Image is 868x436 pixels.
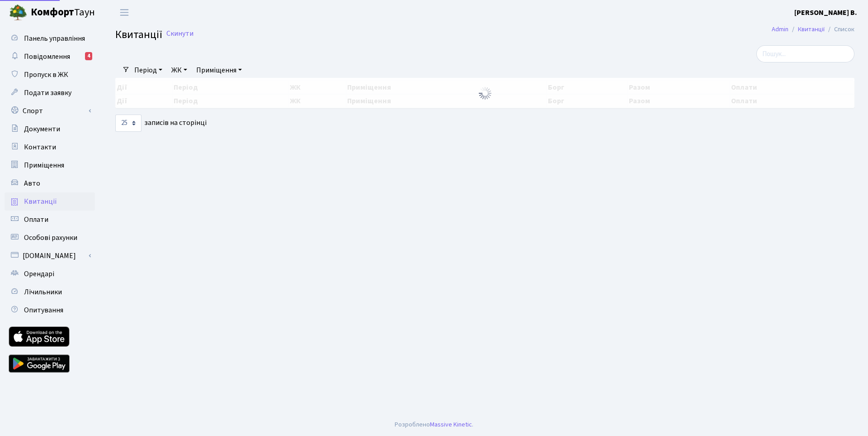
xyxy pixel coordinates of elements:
a: ЖК [168,62,191,78]
div: Розроблено . [395,420,473,430]
b: Комфорт [31,5,74,19]
span: Таун [31,5,95,20]
nav: breadcrumb [758,20,868,39]
div: 4 [85,52,92,60]
b: [PERSON_NAME] В. [794,8,857,18]
a: [PERSON_NAME] В. [794,7,857,18]
a: Документи [5,120,95,138]
span: Подати заявку [24,88,71,98]
span: Панель управління [24,34,85,43]
span: Авто [24,178,40,188]
select: записів на сторінці [115,115,142,132]
input: Пошук... [756,45,854,62]
span: Оплати [24,215,48,225]
a: Приміщення [5,156,95,174]
a: Massive Kinetic [430,420,472,429]
label: записів на сторінці [115,115,207,132]
a: Скинути [166,29,193,38]
span: Повідомлення [24,52,70,62]
a: Контакти [5,138,95,156]
li: Список [825,24,854,34]
a: Авто [5,174,95,192]
span: Лічильники [24,287,62,297]
a: Період [131,62,166,78]
img: Обробка... [478,86,492,101]
a: Опитування [5,301,95,319]
span: Орендарі [24,269,54,279]
a: Пропуск в ЖК [5,66,95,84]
a: Квитанції [5,192,95,211]
img: logo.png [9,4,27,22]
a: Панель управління [5,29,95,48]
span: Опитування [24,305,63,315]
a: Лічильники [5,283,95,301]
span: Особові рахунки [24,233,77,243]
span: Квитанції [24,196,57,206]
a: Спорт [5,102,95,120]
a: Admin [772,24,788,34]
span: Контакти [24,142,56,152]
a: Повідомлення4 [5,48,95,66]
a: Особові рахунки [5,229,95,247]
a: Подати заявку [5,84,95,102]
span: Приміщення [24,160,64,170]
a: Приміщення [193,62,245,78]
span: Документи [24,124,60,134]
a: [DOMAIN_NAME] [5,247,95,265]
a: Оплати [5,211,95,229]
button: Переключити навігацію [113,5,136,20]
a: Квитанції [798,24,825,34]
span: Пропуск в ЖК [24,70,68,80]
a: Орендарі [5,265,95,283]
span: Квитанції [115,27,162,43]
